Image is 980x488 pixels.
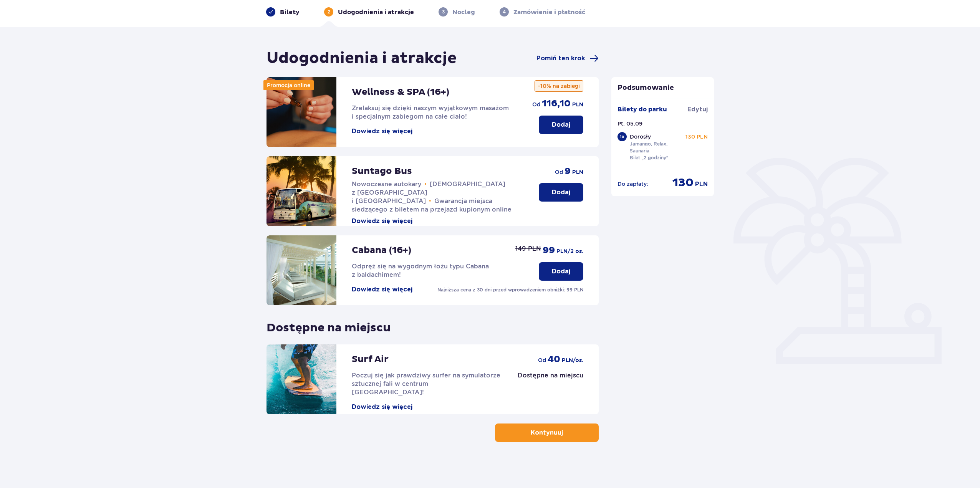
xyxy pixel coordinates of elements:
[352,403,412,411] button: Dowiedz się więcej
[352,217,412,225] button: Dowiedz się więcej
[442,8,445,15] p: 3
[556,248,583,255] p: PLN /2 os.
[552,121,570,129] p: Dodaj
[672,175,694,190] p: 130
[267,344,336,414] img: attraction
[542,98,571,109] p: 116,10
[352,263,489,278] span: Odpręż się na wygodnym łożu typu Cabana z baldachimem!
[617,132,627,141] div: 1 x
[352,245,411,256] p: Cabana (16+)
[552,188,570,197] p: Dodaj
[630,141,683,154] p: Jamango, Relax, Saunaria
[437,286,583,293] p: Najniższa cena z 30 dni przed wprowadzeniem obniżki: 99 PLN
[695,180,708,189] p: PLN
[539,116,583,134] button: Dodaj
[452,8,475,17] p: Nocleg
[532,101,540,108] p: od
[424,180,427,188] span: •
[685,133,708,141] p: 130 PLN
[267,77,336,147] img: attraction
[539,262,583,281] button: Dodaj
[352,180,505,205] span: [DEMOGRAPHIC_DATA] z [GEOGRAPHIC_DATA] i [GEOGRAPHIC_DATA]
[617,120,642,127] p: Pt. 05.09
[515,245,541,253] p: 149 PLN
[429,197,431,205] span: •
[352,354,389,365] p: Surf Air
[535,80,583,92] p: -10% na zabiegi
[572,101,583,109] p: PLN
[630,154,669,161] p: Bilet „2 godziny”
[513,8,585,17] p: Zamówienie i płatność
[267,314,391,335] p: Dostępne na miejscu
[531,428,563,437] p: Kontynuuj
[267,49,457,68] h1: Udogodnienia i atrakcje
[564,165,571,177] p: 9
[352,372,500,396] span: Poczuj się jak prawdziwy surfer na symulatorze sztucznej fali w centrum [GEOGRAPHIC_DATA]!
[555,168,563,176] p: od
[617,105,667,114] p: Bilety do parku
[495,423,599,442] button: Kontynuuj
[687,105,708,114] a: Edytuj
[518,371,583,380] p: Dostępne na miejscu
[539,183,583,202] button: Dodaj
[352,127,412,136] button: Dowiedz się więcej
[538,356,546,364] p: od
[352,180,421,188] span: Nowoczesne autokary
[352,165,412,177] p: Suntago Bus
[352,285,412,294] button: Dowiedz się więcej
[630,133,651,141] p: Dorosły
[352,104,509,120] span: Zrelaksuj się dzięki naszym wyjątkowym masażom i specjalnym zabiegom na całe ciało!
[267,235,336,305] img: attraction
[263,80,314,90] div: Promocja online
[280,8,300,17] p: Bilety
[503,8,506,15] p: 4
[611,83,714,93] p: Podsumowanie
[562,357,583,364] p: PLN /os.
[552,267,570,276] p: Dodaj
[352,86,449,98] p: Wellness & SPA (16+)
[617,180,648,188] p: Do zapłaty :
[328,8,330,15] p: 2
[548,354,560,365] p: 40
[536,54,599,63] a: Pomiń ten krok
[536,54,585,63] span: Pomiń ten krok
[338,8,414,17] p: Udogodnienia i atrakcje
[543,245,555,256] p: 99
[267,156,336,226] img: attraction
[572,169,583,176] p: PLN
